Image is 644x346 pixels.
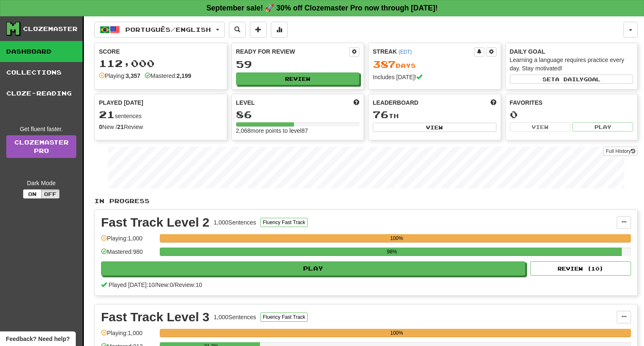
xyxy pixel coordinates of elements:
[6,135,76,158] a: ClozemasterPro
[271,22,288,38] button: More stats
[229,22,246,38] button: Search sentences
[173,281,175,288] span: /
[177,72,191,79] strong: 2,199
[101,261,525,276] button: Play
[236,59,360,70] div: 59
[510,75,634,84] button: Seta dailygoal
[99,47,223,56] div: Score
[125,26,211,33] span: Português / English
[162,248,621,256] div: 98%
[260,312,308,322] button: Fluency Fast Track
[510,109,634,120] div: 0
[99,98,143,107] span: Played [DATE]
[236,98,255,107] span: Level
[99,109,223,120] div: sentences
[6,335,70,343] span: Open feedback widget
[101,311,210,323] div: Fast Track Level 3
[206,4,438,12] strong: September sale! 🚀 30% off Clozemaster Pro now through [DATE]!
[236,47,350,56] div: Ready for Review
[353,98,359,107] span: Score more points to level up
[603,147,638,156] button: Full History
[236,109,360,120] div: 86
[101,329,156,343] div: Playing: 1,000
[162,329,631,337] div: 100%
[214,313,256,321] div: 1,000 Sentences
[23,25,78,33] div: Clozemaster
[126,72,140,79] strong: 3,357
[236,72,360,85] button: Review
[373,98,418,107] span: Leaderboard
[6,179,76,187] div: Dark Mode
[175,281,202,288] span: Review: 10
[555,76,584,82] span: a daily
[94,197,638,205] p: In Progress
[236,127,360,135] div: 2,068 more points to level 87
[491,98,496,107] span: This week in points, UTC
[260,218,308,227] button: Fluency Fast Track
[99,72,140,80] div: Playing:
[398,49,412,55] a: (EDT)
[94,22,225,38] button: Português/English
[101,234,156,248] div: Playing: 1,000
[373,73,496,81] div: Includes [DATE]!
[117,124,124,130] strong: 21
[155,281,156,288] span: /
[373,58,396,70] span: 387
[214,218,256,227] div: 1,000 Sentences
[510,122,571,132] button: View
[373,109,496,120] div: th
[510,98,634,107] div: Favorites
[373,59,496,70] div: Day s
[162,234,631,243] div: 100%
[373,108,389,120] span: 76
[101,216,210,229] div: Fast Track Level 2
[109,281,155,288] span: Played [DATE]: 10
[99,124,102,130] strong: 0
[99,58,223,69] div: 112,000
[156,281,173,288] span: New: 0
[530,261,631,276] button: Review (10)
[510,56,634,72] div: Learning a language requires practice every day. Stay motivated!
[99,108,115,120] span: 21
[23,189,42,199] button: On
[145,72,191,80] div: Mastered:
[101,248,156,261] div: Mastered: 980
[373,47,474,56] div: Streak
[99,123,223,131] div: New / Review
[41,189,60,199] button: Off
[373,123,496,132] button: View
[6,125,76,133] div: Get fluent faster.
[250,22,267,38] button: Add sentence to collection
[510,47,634,56] div: Daily Goal
[572,122,633,132] button: Play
